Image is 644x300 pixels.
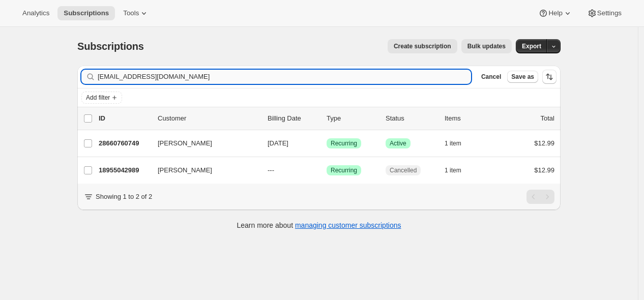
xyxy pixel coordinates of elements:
[99,113,150,124] p: ID
[511,73,534,81] span: Save as
[117,6,155,20] button: Tools
[581,6,628,20] button: Settings
[331,139,357,147] span: Recurring
[99,113,554,124] div: IDCustomerBilling DateTypeStatusItemsTotal
[390,166,417,174] span: Cancelled
[64,9,109,17] span: Subscriptions
[96,192,152,202] p: Showing 1 to 2 of 2
[158,165,212,175] span: [PERSON_NAME]
[152,162,253,178] button: [PERSON_NAME]
[99,136,554,151] div: 28660760749[PERSON_NAME][DATE]SuccessRecurringSuccessActive1 item$12.99
[77,41,144,52] span: Subscriptions
[268,113,318,124] p: Billing Date
[388,39,457,53] button: Create subscription
[123,9,139,17] span: Tools
[541,113,554,124] p: Total
[445,166,461,174] span: 1 item
[152,135,253,152] button: [PERSON_NAME]
[22,9,49,17] span: Analytics
[445,136,473,151] button: 1 item
[394,42,451,50] span: Create subscription
[16,6,55,20] button: Analytics
[86,94,110,102] span: Add filter
[268,166,274,174] span: ---
[98,70,471,84] input: Filter subscribers
[237,220,401,230] p: Learn more about
[158,138,212,148] span: [PERSON_NAME]
[477,71,505,83] button: Cancel
[445,139,461,147] span: 1 item
[81,92,122,104] button: Add filter
[99,163,554,177] div: 18955042989[PERSON_NAME]---SuccessRecurringCancelled1 item$12.99
[467,42,506,50] span: Bulk updates
[532,6,578,20] button: Help
[548,9,562,17] span: Help
[386,113,436,124] p: Status
[461,39,512,53] button: Bulk updates
[390,139,406,147] span: Active
[331,166,357,174] span: Recurring
[534,139,554,147] span: $12.99
[327,113,377,124] div: Type
[99,165,150,175] p: 18955042989
[522,42,541,50] span: Export
[57,6,115,20] button: Subscriptions
[534,166,554,174] span: $12.99
[597,9,622,17] span: Settings
[481,73,501,81] span: Cancel
[268,139,288,147] span: [DATE]
[526,190,554,204] nav: Pagination
[295,221,401,229] a: managing customer subscriptions
[507,71,538,83] button: Save as
[445,113,495,124] div: Items
[516,39,547,53] button: Export
[445,163,473,177] button: 1 item
[99,138,150,148] p: 28660760749
[158,113,259,124] p: Customer
[542,70,557,84] button: Sort the results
